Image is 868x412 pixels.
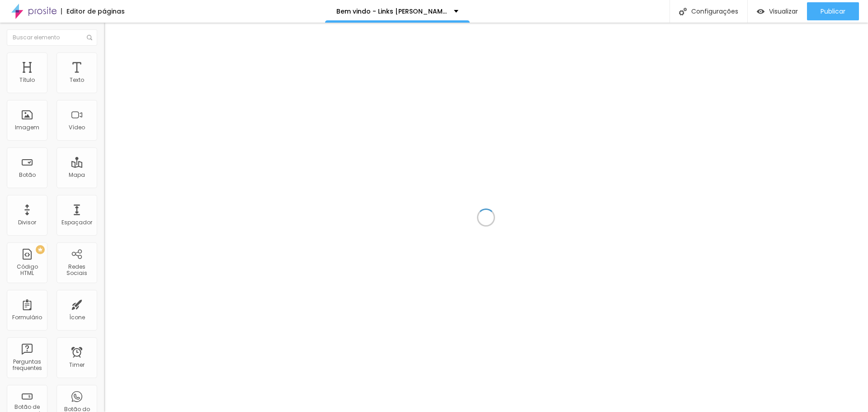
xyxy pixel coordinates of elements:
div: Redes Sociais [59,264,94,277]
div: Timer [69,362,85,368]
div: Divisor [18,219,36,226]
button: Publicar [807,2,859,20]
span: Publicar [821,8,845,15]
p: Bem vindo - Links [PERSON_NAME] Fotografia Autoral [336,8,447,14]
div: Texto [70,77,84,83]
div: Espaçador [61,219,92,226]
div: Perguntas frequentes [9,359,45,372]
img: view-1.svg [757,8,764,15]
img: Icone [87,35,92,40]
input: Buscar elemento [7,29,97,46]
div: Botão [19,172,36,178]
div: Ícone [69,314,85,321]
div: Título [19,77,35,83]
span: Visualizar [769,8,798,15]
button: Visualizar [748,2,807,20]
div: Código HTML [9,264,45,277]
div: Mapa [69,172,85,178]
img: Icone [679,8,687,15]
div: Vídeo [69,124,85,131]
div: Editor de páginas [61,8,125,14]
div: Imagem [15,124,39,131]
div: Formulário [12,314,42,321]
